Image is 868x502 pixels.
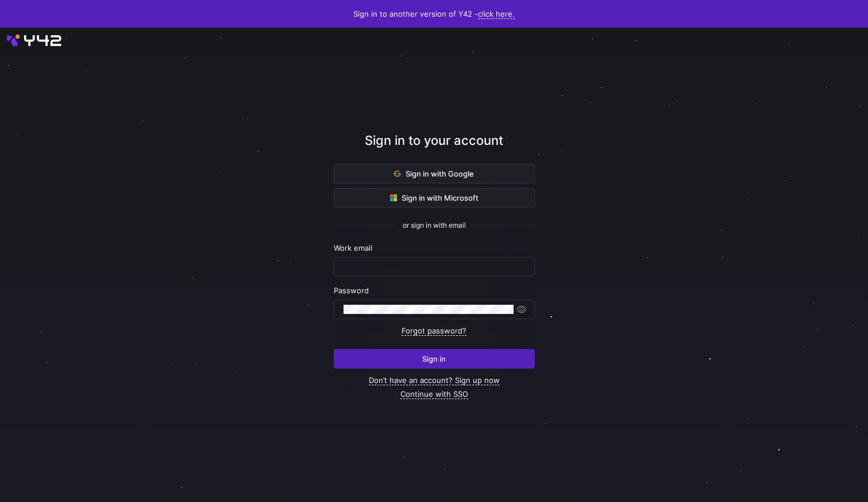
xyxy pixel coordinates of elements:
[334,349,535,369] button: Sign in
[403,221,466,229] span: or sign in with email
[334,286,369,295] span: Password
[369,375,500,385] a: Don’t have an account? Sign up now
[478,9,515,19] a: click here.
[334,188,535,208] button: Sign in with Microsoft
[334,164,535,183] button: Sign in with Google
[334,131,535,164] div: Sign in to your account
[394,169,474,178] span: Sign in with Google
[334,243,372,252] span: Work email
[390,193,479,202] span: Sign in with Microsoft
[402,326,466,336] a: Forgot password?
[400,389,468,399] a: Continue with SSO
[422,354,446,363] span: Sign in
